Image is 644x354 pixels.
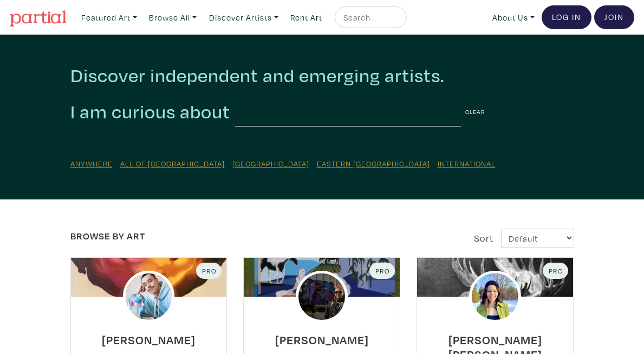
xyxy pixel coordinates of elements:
span: Pro [201,266,217,275]
a: Rent Art [285,6,327,29]
span: Pro [374,266,390,275]
a: Anywhere [70,158,113,169]
a: Join [594,5,634,29]
a: [PERSON_NAME] [102,330,196,342]
input: Search [342,11,396,24]
a: Clear [465,105,485,118]
a: Browse by Art [70,230,145,242]
img: phpThumb.php [469,271,521,323]
a: Browse All [144,6,201,29]
span: Sort [474,232,493,244]
small: Clear [465,108,485,116]
a: About Us [487,6,539,29]
h6: [PERSON_NAME] [275,332,369,347]
a: [GEOGRAPHIC_DATA] [232,158,309,169]
a: Discover Artists [204,6,283,29]
h6: [PERSON_NAME] [102,332,196,347]
img: phpThumb.php [123,271,175,323]
a: [PERSON_NAME] [275,330,369,342]
h2: Discover independent and emerging artists. [70,64,574,87]
a: Eastern [GEOGRAPHIC_DATA] [317,158,430,169]
a: Featured Art [76,6,142,29]
img: phpThumb.php [296,271,348,323]
a: International [438,158,496,169]
h2: I am curious about [70,100,230,124]
a: Log In [542,5,591,29]
a: All of [GEOGRAPHIC_DATA] [120,158,225,169]
span: Pro [548,266,563,275]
